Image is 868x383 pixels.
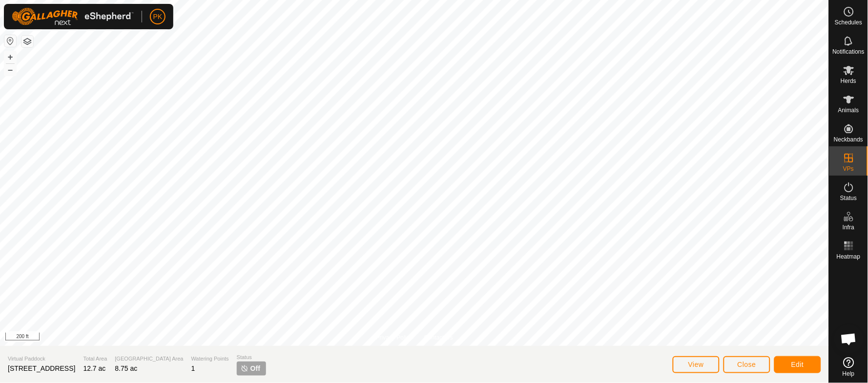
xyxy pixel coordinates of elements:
span: Neckbands [834,137,863,142]
button: Close [723,356,770,373]
span: Watering Points [191,355,229,363]
button: Reset Map [4,35,16,47]
span: Close [738,361,756,368]
span: [GEOGRAPHIC_DATA] Area [115,355,183,363]
span: 1 [191,364,195,372]
span: [STREET_ADDRESS] [8,364,75,372]
span: Total Area [83,355,107,363]
span: View [688,361,704,368]
a: Privacy Policy [376,333,413,342]
button: Edit [774,356,821,373]
span: Infra [843,224,854,230]
span: Status [237,353,266,362]
img: turn-off [241,364,248,372]
span: Animals [838,107,859,113]
span: Notifications [833,49,865,55]
a: Help [829,353,868,381]
button: Map Layers [21,36,33,47]
div: Open chat [834,324,864,354]
span: Herds [841,78,856,84]
button: – [4,64,16,76]
button: View [673,356,720,373]
span: Virtual Paddock [8,355,75,363]
button: + [4,51,16,63]
span: Status [840,195,857,201]
span: 8.75 ac [115,364,137,372]
span: Schedules [835,20,862,25]
span: Edit [791,361,804,368]
span: Help [843,371,855,377]
span: 12.7 ac [83,364,105,372]
span: PK [153,12,163,22]
span: Off [250,363,260,374]
a: Contact Us [424,333,453,342]
img: Gallagher Logo [12,8,134,25]
span: Heatmap [837,254,861,260]
span: VPs [843,166,854,172]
